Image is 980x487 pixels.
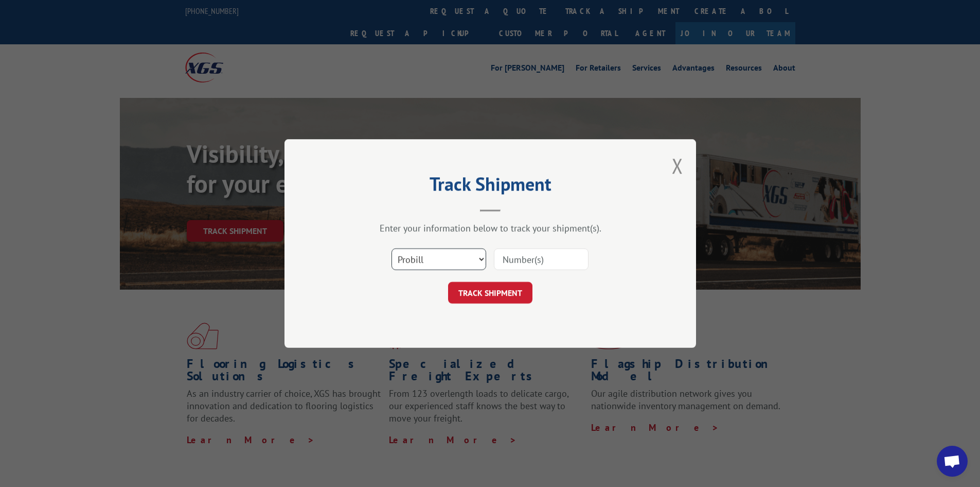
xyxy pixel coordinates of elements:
[937,446,968,477] a: Open chat
[448,282,532,304] button: TRACK SHIPMENT
[494,248,589,270] input: Number(s)
[336,177,645,196] h2: Track Shipment
[672,152,683,179] button: Close modal
[336,222,645,234] div: Enter your information below to track your shipment(s).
